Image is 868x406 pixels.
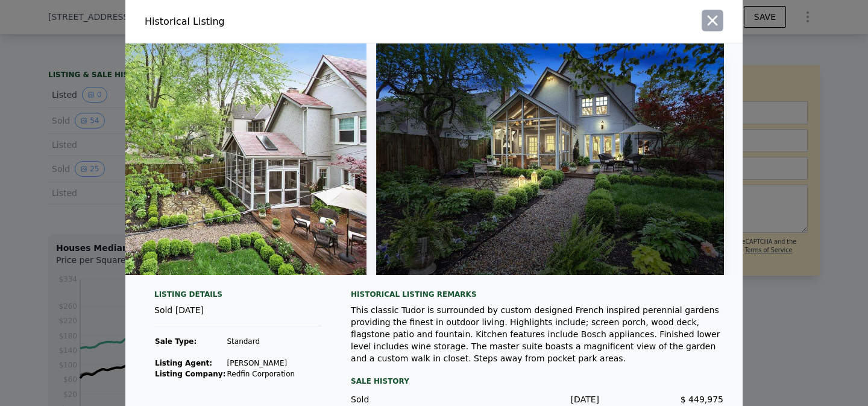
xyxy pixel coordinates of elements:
div: Historical Listing remarks [351,290,723,299]
td: [PERSON_NAME] [226,358,295,369]
img: Property Img [376,43,724,275]
strong: Listing Company: [155,370,225,378]
div: Listing Details [154,290,322,304]
div: [DATE] [475,393,599,405]
img: Property Img [19,43,366,275]
div: Historical Listing [145,14,429,29]
div: Sold [351,393,475,405]
strong: Listing Agent: [155,359,212,367]
td: Standard [226,336,295,347]
strong: Sale Type: [155,337,197,346]
span: $ 449,975 [681,395,723,404]
div: Sold [DATE] [154,304,322,326]
td: Redfin Corporation [226,369,295,379]
div: Sale History [351,374,723,389]
div: This classic Tudor is surrounded by custom designed French inspired perennial gardens providing t... [351,304,723,364]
